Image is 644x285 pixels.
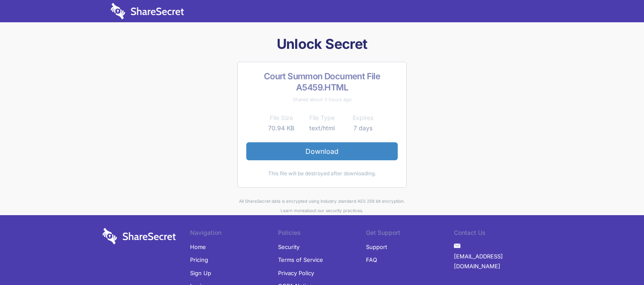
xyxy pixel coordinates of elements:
td: 7 days [342,123,383,133]
th: Expires [342,113,383,123]
td: text/html [302,123,342,133]
div: Shared about 3 hours ago [246,95,398,104]
a: Home [190,240,206,253]
h2: Court Summon Document File A5459.HTML [246,71,398,93]
a: [EMAIL_ADDRESS][DOMAIN_NAME] [454,250,542,273]
div: All ShareSecret data is encrypted using industry standard AES 256 bit encryption. about our secur... [99,196,545,216]
a: Learn more [281,208,305,213]
img: logo-wordmark-white-trans-d4663122ce5f474addd5e946df7df03e33cb6a1c49d2221995e7729f52c070b2.svg [111,3,184,19]
li: Get Support [366,228,454,240]
li: Policies [278,228,366,240]
li: Contact Us [454,228,542,240]
a: Security [278,240,299,253]
div: This file will be destroyed after downloading. [246,169,398,178]
a: FAQ [366,253,377,266]
td: 70.94 KB [261,123,302,133]
a: Privacy Policy [278,267,314,279]
a: Pricing [190,253,208,266]
th: File Size [261,113,302,123]
a: Support [366,240,387,253]
a: Sign Up [190,267,211,279]
h1: Unlock Secret [99,35,545,53]
th: File Type [302,113,342,123]
img: logo-wordmark-white-trans-d4663122ce5f474addd5e946df7df03e33cb6a1c49d2221995e7729f52c070b2.svg [103,228,176,244]
li: Navigation [190,228,278,240]
a: Download [246,142,398,160]
a: Terms of Service [278,253,323,266]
